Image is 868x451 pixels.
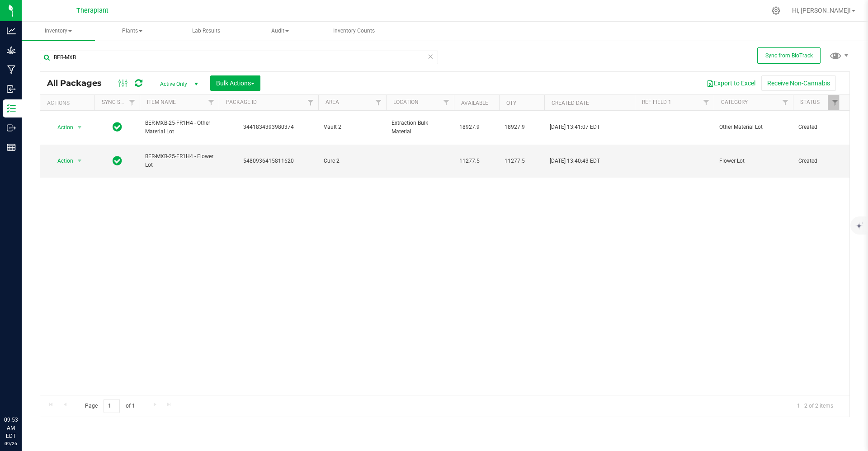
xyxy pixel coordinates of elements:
[180,27,232,35] span: Lab Results
[798,123,837,132] span: Created
[47,100,91,106] div: Actions
[74,121,85,134] span: select
[721,99,748,105] a: Category
[244,22,316,40] span: Audit
[439,95,454,110] a: Filter
[7,26,16,35] inline-svg: Analytics
[778,95,793,110] a: Filter
[7,46,16,55] inline-svg: Grow
[317,22,391,41] a: Inventory Counts
[104,399,120,413] input: 1
[459,157,494,165] span: 11277.5
[550,123,600,132] span: [DATE] 13:41:07 EDT
[719,157,788,165] span: Flower Lot
[96,22,169,40] span: Plants
[800,99,820,105] a: Status
[7,65,16,74] inline-svg: Manufacturing
[113,121,122,133] span: In Sync
[7,85,16,94] inline-svg: Inbound
[47,78,111,88] span: All Packages
[74,155,85,167] span: select
[113,155,122,167] span: In Sync
[642,99,671,105] a: Ref Field 1
[324,123,381,132] span: Vault 2
[170,22,243,41] a: Lab Results
[761,75,836,91] button: Receive Non-Cannabis
[4,440,18,447] p: 09/26
[77,399,142,413] span: Page of 1
[770,6,782,15] div: Manage settings
[49,155,74,167] span: Action
[102,99,137,105] a: Sync Status
[699,95,714,110] a: Filter
[22,22,95,41] a: Inventory
[505,123,539,132] span: 18927.9
[552,100,589,106] a: Created Date
[765,52,813,59] span: Sync from BioTrack
[226,99,257,105] a: Package ID
[216,80,255,87] span: Bulk Actions
[125,95,140,110] a: Filter
[550,157,600,165] span: [DATE] 13:40:43 EDT
[392,119,448,136] span: Extraction Bulk Material
[393,99,419,105] a: Location
[371,95,386,110] a: Filter
[325,99,339,105] a: Area
[7,123,16,132] inline-svg: Outbound
[49,121,74,134] span: Action
[210,75,260,91] button: Bulk Actions
[145,152,213,169] span: BER-MXB-25-FR1H4 - Flower Lot
[792,7,851,14] span: Hi, [PERSON_NAME]!
[505,157,539,165] span: 11277.5
[204,95,219,110] a: Filter
[828,95,843,110] a: Filter
[798,157,837,165] span: Created
[321,27,387,35] span: Inventory Counts
[217,157,320,165] div: 5480936415811620
[40,51,438,64] input: Search Package ID, Item Name, SKU, Lot or Part Number...
[719,123,788,132] span: Other Material Lot
[244,22,317,41] a: Audit
[4,416,18,440] p: 09:53 AM EDT
[217,123,320,132] div: 3441834393980374
[459,123,494,132] span: 18927.9
[324,157,381,165] span: Cure 2
[7,104,16,113] inline-svg: Inventory
[145,119,213,136] span: BER-MXB-25-FR1H4 - Other Material Lot
[147,99,176,105] a: Item Name
[9,379,36,406] iframe: Resource center
[757,47,821,64] button: Sync from BioTrack
[427,51,434,62] span: Clear
[7,143,16,152] inline-svg: Reports
[303,95,318,110] a: Filter
[76,7,108,14] span: Theraplant
[506,100,516,106] a: Qty
[701,75,761,91] button: Export to Excel
[461,100,488,106] a: Available
[96,22,169,41] a: Plants
[790,399,840,413] span: 1 - 2 of 2 items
